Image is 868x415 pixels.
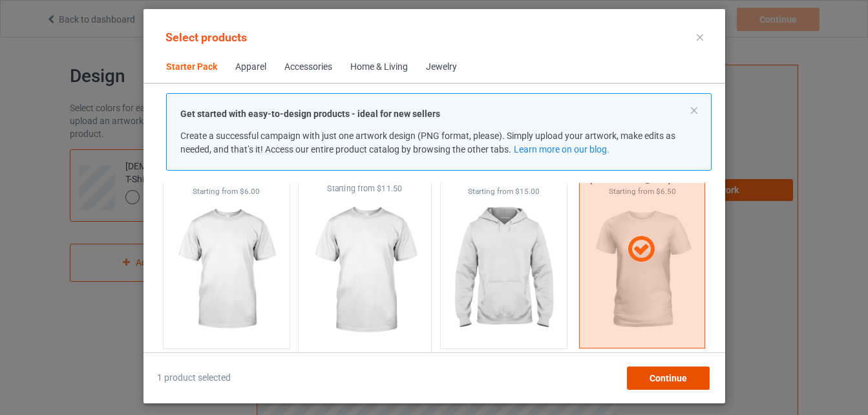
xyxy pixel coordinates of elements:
[180,109,440,119] strong: Get started with easy-to-design products - ideal for new sellers
[626,367,709,390] div: Continue
[157,372,231,385] span: 1 product selected
[299,183,431,194] div: Starting from
[445,197,561,342] img: regular.jpg
[165,30,247,44] span: Select products
[377,184,403,193] span: $11.50
[304,195,425,346] img: regular.jpg
[284,61,332,74] div: Accessories
[180,131,675,154] span: Create a successful campaign with just one artwork design (PNG format, please). Simply upload you...
[163,186,289,197] div: Starting from
[426,61,457,74] div: Jewelry
[350,61,408,74] div: Home & Living
[440,186,566,197] div: Starting from
[157,52,226,83] span: Starter Pack
[235,61,266,74] div: Apparel
[240,187,260,196] span: $6.00
[513,144,609,154] a: Learn more on our blog.
[649,373,686,383] span: Continue
[514,187,539,196] span: $15.00
[168,197,284,342] img: regular.jpg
